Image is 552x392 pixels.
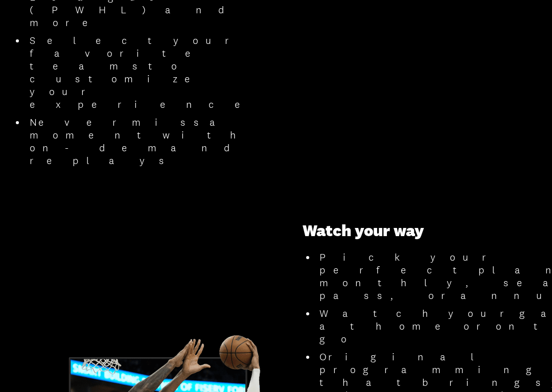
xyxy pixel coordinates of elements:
[26,117,277,168] li: Never miss a moment with on-demand replays
[26,35,277,111] li: Select your favorite teams to customize your experience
